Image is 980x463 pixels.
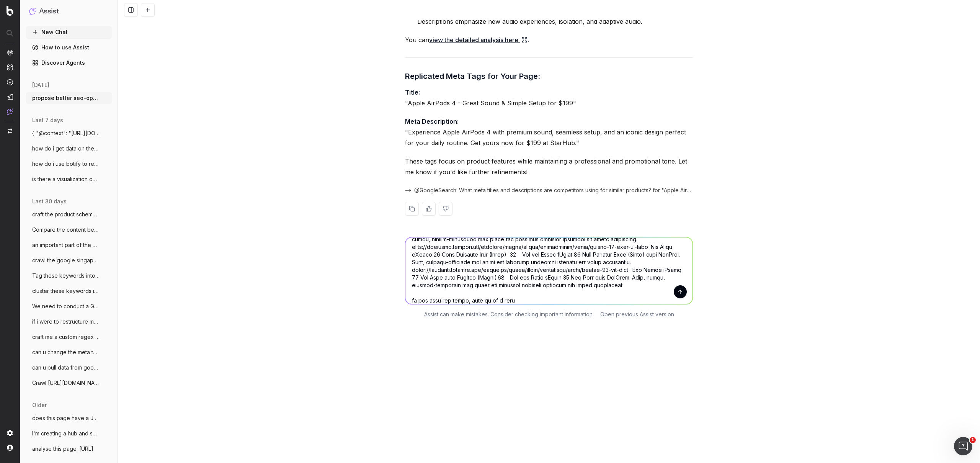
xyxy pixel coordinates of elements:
button: We need to conduct a Generic keyword aud [26,300,112,312]
button: @GoogleSearch: What meta titles and descriptions are competitors using for similar products? for ... [405,187,693,194]
button: if i were to restructure my prepaid land [26,316,112,328]
p: "Apple AirPods 4 - Great Sound & Simple Setup for $199" [405,87,693,108]
button: Crawl [URL][DOMAIN_NAME] [26,377,112,389]
img: Assist [7,108,13,115]
span: how do i use botify to replace internal [32,160,100,168]
span: if i were to restructure my prepaid land [32,318,100,326]
button: craft me a custom regex formula on GSC f [26,331,112,343]
span: last 7 days [32,116,63,124]
span: cluster these keywords into different ta [32,287,100,295]
span: is there a visualization on how many pag [32,175,100,183]
strong: Title: [405,88,420,96]
button: how do i use botify to replace internal [26,158,112,170]
h1: Assist [39,6,59,17]
span: craft me a custom regex formula on GSC f [32,333,100,341]
span: crawl the google singapore organic searc [32,257,100,264]
button: an important part of the campaign is the [26,239,112,251]
span: how do i get data on the status code of [32,145,100,152]
button: does this page have a JS redirect? https [26,412,112,424]
button: how do i get data on the status code of [26,142,112,155]
img: Botify logo [7,6,13,16]
button: propose better seo-optimized meta tags f [26,92,112,104]
span: last 30 days [32,198,67,205]
span: 1 [970,437,976,443]
a: How to use Assist [26,41,112,54]
span: can u change the meta tags for my homepa [32,348,100,356]
span: Compare the content between the 2nd best [32,226,100,234]
span: Crawl [URL][DOMAIN_NAME] [32,379,100,387]
span: Tag these keywords into these tags accor [32,272,100,280]
p: You can . [405,34,693,45]
button: Tag these keywords into these tags accor [26,270,112,282]
img: Setting [7,430,13,436]
strong: Meta Description: [405,118,459,125]
button: can u pull data from google search conso [26,362,112,374]
span: analyse this page: [URL] [32,445,93,453]
button: is there a visualization on how many pag [26,173,112,185]
span: does this page have a JS redirect? https [32,414,100,422]
span: craft the product schema markup for this [32,211,100,218]
p: "Experience Apple AirPods 4 with premium sound, seamless setup, and an iconic design perfect for ... [405,116,693,148]
span: [DATE] [32,81,49,89]
button: analyse this page: [URL] [26,443,112,455]
p: Assist can make mistakes. Consider checking important information. [424,311,594,318]
span: propose better seo-optimized meta tags f [32,94,100,102]
button: can u change the meta tags for my homepa [26,346,112,358]
a: Open previous Assist version [600,311,674,318]
a: Discover Agents [26,57,112,69]
p: These tags focus on product features while maintaining a professional and promotional tone. Let m... [405,156,693,177]
button: New Chat [26,26,112,38]
span: can u pull data from google search conso [32,364,100,371]
img: Activation [7,79,13,85]
button: { "@context": "[URL][DOMAIN_NAME]", [26,127,112,139]
img: My account [7,445,13,451]
button: Compare the content between the 2nd best [26,224,112,236]
span: We need to conduct a Generic keyword aud [32,303,100,310]
span: I'm creating a hub and spoke content fra [32,430,100,437]
img: Switch project [8,128,12,134]
img: Analytics [7,49,13,56]
img: Assist [29,8,36,15]
span: { "@context": "[URL][DOMAIN_NAME]", [32,129,100,137]
iframe: Intercom live chat [954,437,972,455]
img: Studio [7,94,13,100]
button: I'm creating a hub and spoke content fra [26,427,112,440]
a: view the detailed analysis here [429,34,528,45]
span: an important part of the campaign is the [32,241,100,249]
img: Intelligence [7,64,13,70]
textarea: lorem://ipsumdol.sitamet.con/adipisci/elits/doeius/temporincid/utlab/etdolor-mag-a "Eni Admin Ven... [405,237,693,304]
span: older [32,401,47,409]
button: craft the product schema markup for this [26,208,112,221]
button: crawl the google singapore organic searc [26,254,112,267]
button: cluster these keywords into different ta [26,285,112,297]
h3: Replicated Meta Tags for Your Page: [405,70,693,82]
span: @GoogleSearch: What meta titles and descriptions are competitors using for similar products? for ... [414,187,693,194]
button: Assist [29,6,109,17]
